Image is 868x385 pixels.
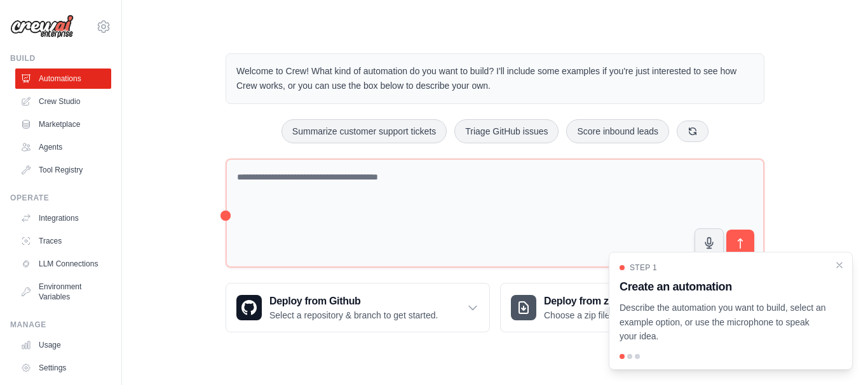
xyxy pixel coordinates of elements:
[15,160,111,180] a: Tool Registry
[15,208,111,228] a: Integrations
[620,301,827,344] p: Describe the automation you want to build, select an example option, or use the microphone to spe...
[834,260,844,270] button: Close walkthrough
[544,294,651,309] h3: Deploy from zip file
[454,119,559,143] button: Triage GitHub issues
[15,277,111,307] a: Environment Variables
[15,358,111,378] a: Settings
[15,69,111,89] a: Automations
[630,263,657,273] span: Step 1
[566,119,669,143] button: Score inbound leads
[10,320,111,330] div: Manage
[10,53,111,63] div: Build
[269,294,438,309] h3: Deploy from Github
[15,137,111,157] a: Agents
[269,309,438,322] p: Select a repository & branch to get started.
[15,91,111,112] a: Crew Studio
[15,114,111,134] a: Marketplace
[10,15,74,39] img: Logo
[281,119,447,143] button: Summarize customer support tickets
[544,309,651,322] p: Choose a zip file to upload.
[15,254,111,274] a: LLM Connections
[10,193,111,203] div: Operate
[15,231,111,251] a: Traces
[620,278,827,296] h3: Create an automation
[15,335,111,355] a: Usage
[236,64,754,93] p: Welcome to Crew! What kind of automation do you want to build? I'll include some examples if you'...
